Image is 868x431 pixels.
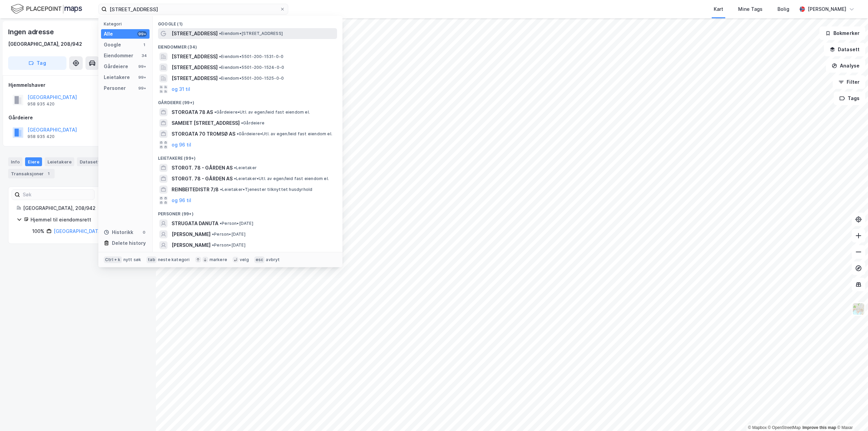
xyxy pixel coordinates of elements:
div: markere [210,257,227,262]
div: Kart [714,5,723,13]
a: OpenStreetMap [768,425,801,430]
button: og 96 til [172,141,191,149]
div: Personer [104,84,126,92]
span: [PERSON_NAME] [172,230,211,238]
span: • [219,76,221,81]
span: Leietaker • Tjenester tilknyttet husdyrhold [220,187,312,192]
span: • [220,221,222,226]
div: esc [254,256,265,263]
span: Person • [DATE] [220,221,253,226]
div: avbryt [266,257,280,262]
div: 99+ [137,75,147,80]
span: Person • [DATE] [212,242,245,248]
span: STORGT. 78 - GÅRDEN AS [172,175,233,183]
span: STRUGATA DANUTA [172,219,218,228]
span: • [212,232,214,237]
button: Tag [8,56,66,70]
input: Søk [20,190,94,200]
span: • [214,110,216,115]
span: Eiendom • 5501-200-1525-0-0 [219,76,284,81]
div: Gårdeiere (99+) [153,95,342,107]
div: Delete history [112,239,146,247]
div: Bolig [777,5,789,13]
div: Gårdeiere [8,114,147,122]
div: Mine Tags [738,5,763,13]
span: Eiendom • 5501-200-1524-0-0 [219,65,284,70]
button: Datasett [824,43,865,56]
div: [GEOGRAPHIC_DATA], 208/942 [8,40,82,48]
span: • [219,54,221,59]
div: Hjemmelshaver [8,81,147,89]
div: 99+ [137,64,147,69]
a: [GEOGRAPHIC_DATA] [54,228,103,234]
div: [PERSON_NAME] [808,5,846,13]
div: Eiere [25,157,42,166]
div: 1 [45,170,52,177]
span: [STREET_ADDRESS] [172,53,218,61]
div: Gårdeiere [104,62,128,71]
span: Gårdeiere • Utl. av egen/leid fast eiendom el. [237,131,332,137]
span: SAMEIET [STREET_ADDRESS] [172,119,240,127]
span: STORGATA 70 TROMSØ AS [172,130,235,138]
span: [PERSON_NAME] [172,241,211,249]
a: Improve this map [803,425,836,430]
span: Leietaker [234,165,257,171]
span: Leietaker • Utl. av egen/leid fast eiendom el. [234,176,329,181]
span: • [220,187,222,192]
div: tab [146,256,157,263]
div: velg [240,257,249,262]
a: Mapbox [748,425,767,430]
span: [STREET_ADDRESS] [172,30,218,38]
div: Leietakere [45,157,74,166]
div: Leietakere [104,73,130,81]
div: Kontrollprogram for chat [834,398,868,431]
span: • [212,242,214,248]
div: 34 [141,53,147,58]
div: Hjemmel til eiendomsrett [31,216,139,224]
div: Eiendommer [104,52,133,60]
div: Alle [104,30,113,38]
div: Personer (99+) [153,206,342,218]
div: neste kategori [158,257,190,262]
button: Analyse [826,59,865,73]
div: Datasett [77,157,102,166]
div: 0 [141,230,147,235]
span: • [219,31,221,36]
span: Eiendom • [STREET_ADDRESS] [219,31,283,36]
span: • [241,120,243,125]
button: og 31 til [172,85,190,93]
button: Tags [834,92,865,105]
div: 99+ [137,85,147,91]
span: • [234,176,236,181]
div: Ingen adresse [8,26,55,37]
img: logo.f888ab2527a4732fd821a326f86c7f29.svg [11,3,82,15]
span: [STREET_ADDRESS] [172,74,218,82]
div: 1 [141,42,147,47]
div: Eiendommer (34) [153,39,342,51]
span: Gårdeiere • Utl. av egen/leid fast eiendom el. [214,110,310,115]
div: Transaksjoner [8,169,55,178]
span: STORGT. 78 - GÅRDEN AS [172,164,233,172]
span: • [219,65,221,70]
button: Bokmerker [820,26,865,40]
iframe: Chat Widget [834,398,868,431]
div: 958 935 420 [27,134,55,139]
div: [GEOGRAPHIC_DATA], 208/942 [23,204,139,212]
span: • [234,165,236,170]
div: Leietakere (99+) [153,150,342,162]
input: Søk på adresse, matrikkel, gårdeiere, leietakere eller personer [107,4,280,14]
span: Gårdeiere [241,120,264,126]
div: Google (1) [153,16,342,28]
span: STORGATA 78 AS [172,108,213,116]
img: Z [852,302,865,315]
div: Google [104,41,121,49]
div: Historikk [104,228,133,236]
div: Info [8,157,22,166]
div: Kategori [104,21,150,26]
span: Person • [DATE] [212,232,245,237]
span: REINBEITEDISTR 7/8 [172,185,219,194]
div: 99+ [137,31,147,37]
span: • [237,131,239,136]
span: Eiendom • 5501-200-1531-0-0 [219,54,283,59]
div: 958 935 420 [27,101,55,107]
